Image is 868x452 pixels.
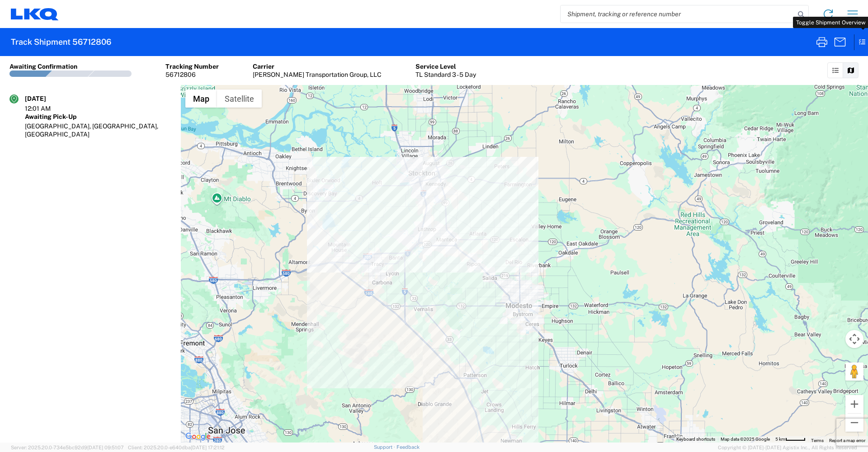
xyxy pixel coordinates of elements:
[253,62,382,71] div: Carrier
[845,395,863,413] button: Zoom in
[775,437,785,442] span: 5 km
[191,445,225,450] span: [DATE] 17:21:12
[9,62,77,71] div: Awaiting Confirmation
[217,89,262,108] button: Show satellite imagery
[845,414,863,432] button: Zoom out
[721,437,770,442] span: Map data ©2025 Google
[25,104,70,113] div: 12:01 AM
[128,445,225,450] span: Client: 2025.20.0-e640dba
[253,71,382,79] div: [PERSON_NAME] Transportation Group, LLC
[396,444,420,450] a: Feedback
[676,436,715,443] button: Keyboard shortcuts
[87,445,124,450] span: [DATE] 09:51:07
[415,62,476,71] div: Service Level
[165,71,219,79] div: 56712806
[183,431,213,443] img: Google
[829,438,865,443] a: Report a map error
[773,436,808,443] button: Map Scale: 5 km per 41 pixels
[415,71,476,79] div: TL Standard 3 - 5 Day
[811,438,824,443] a: Terms
[374,444,396,450] a: Support
[25,122,171,138] div: [GEOGRAPHIC_DATA], [GEOGRAPHIC_DATA], [GEOGRAPHIC_DATA]
[845,330,863,348] button: Map camera controls
[718,443,857,452] span: Copyright © [DATE]-[DATE] Agistix Inc., All Rights Reserved
[561,5,795,23] input: Shipment, tracking or reference number
[25,113,171,121] div: Awaiting Pick-Up
[185,89,217,108] button: Show street map
[25,94,70,103] div: [DATE]
[11,37,111,47] h2: Track Shipment 56712806
[183,431,213,443] a: Open this area in Google Maps (opens a new window)
[11,445,124,450] span: Server: 2025.20.0-734e5bc92d9
[845,363,863,381] button: Drag Pegman onto the map to open Street View
[165,62,219,71] div: Tracking Number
